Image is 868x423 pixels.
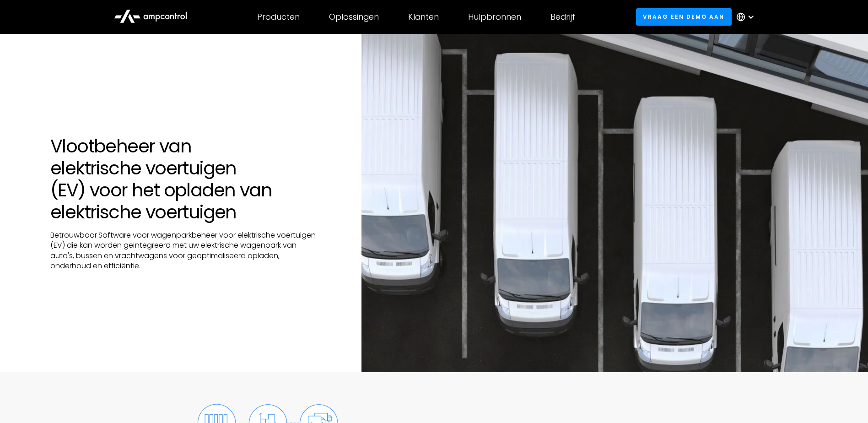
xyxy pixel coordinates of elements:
[329,12,379,22] div: Oplossingen
[636,8,732,25] a: Vraag een demo aan
[257,12,300,22] div: Producten
[468,12,521,22] div: Hulpbronnen
[550,12,575,22] div: Bedrijf
[50,135,316,223] h1: Vlootbeheer van elektrische voertuigen (EV) voor het opladen van elektrische voertuigen
[408,12,439,22] div: Klanten
[50,230,316,271] p: Betrouwbaar Software voor wagenparkbeheer voor elektrische voertuigen (EV) die kan worden geïnteg...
